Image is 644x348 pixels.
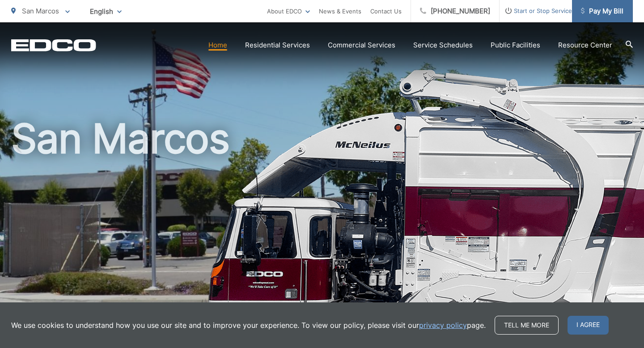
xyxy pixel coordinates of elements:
[83,4,128,19] span: English
[370,6,402,17] a: Contact Us
[245,40,310,51] a: Residential Services
[11,39,96,51] a: EDCD logo. Return to the homepage.
[491,40,540,51] a: Public Facilities
[328,40,395,51] a: Commercial Services
[419,320,467,331] a: privacy policy
[413,40,473,51] a: Service Schedules
[319,6,361,17] a: News & Events
[208,40,227,51] a: Home
[581,6,623,17] span: Pay My Bill
[558,40,612,51] a: Resource Center
[267,6,310,17] a: About EDCO
[22,7,59,15] span: San Marcos
[11,320,486,331] p: We use cookies to understand how you use our site and to improve your experience. To view our pol...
